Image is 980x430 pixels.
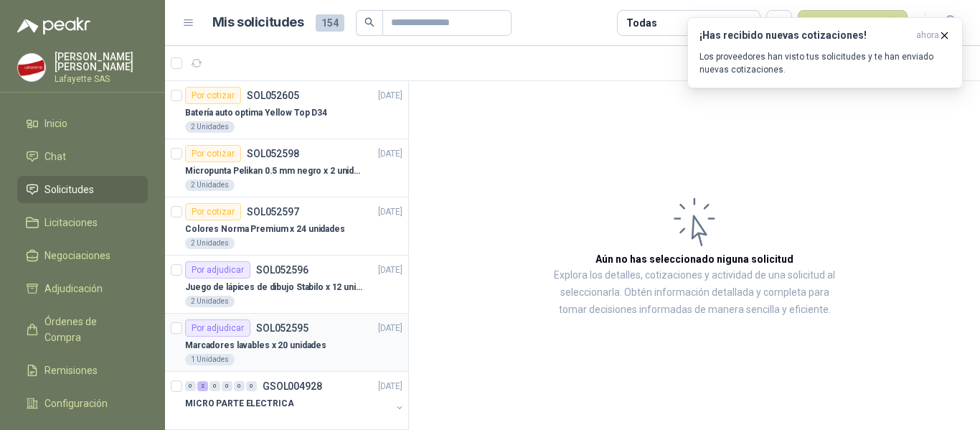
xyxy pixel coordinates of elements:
[44,248,110,263] span: Negociaciones
[246,381,257,391] div: 0
[185,381,196,391] div: 0
[185,238,235,249] div: 2 Unidades
[699,50,951,76] p: Los proveedores han visto tus solicitudes y te han enviado nuevas cotizaciones.
[185,319,250,337] div: Por adjudicar
[17,275,148,302] a: Adjudicación
[185,339,326,352] p: Marcadores lavables x 20 unidades
[17,143,148,170] a: Chat
[44,215,98,230] span: Licitaciones
[185,223,345,236] p: Colores Norma Premium x 24 unidades
[44,314,134,345] span: Órdenes de Compra
[256,323,308,333] p: SOL052595
[17,110,148,137] a: Inicio
[17,242,148,269] a: Negociaciones
[364,17,374,27] span: search
[552,267,837,319] p: Explora los detalles, cotizaciones y actividad de una solicitud al seleccionarla. Obtén informaci...
[185,378,405,424] a: 0 2 0 0 0 0 GSOL004928[DATE] MICRO PARTE ELECTRICA
[17,357,148,384] a: Remisiones
[44,116,67,131] span: Inicio
[247,207,299,217] p: SOL052597
[378,263,402,277] p: [DATE]
[212,12,304,33] h1: Mis solicitudes
[44,396,108,411] span: Configuración
[165,314,408,372] a: Por adjudicarSOL052595[DATE] Marcadores lavables x 20 unidades1 Unidades
[626,15,656,31] div: Todas
[222,381,232,391] div: 0
[185,397,293,411] p: MICRO PARTE ELECTRICA
[209,381,220,391] div: 0
[378,147,402,161] p: [DATE]
[165,81,408,139] a: Por cotizarSOL052605[DATE] Batería auto optima Yellow Top D342 Unidades
[185,87,241,104] div: Por cotizar
[185,203,241,220] div: Por cotizar
[185,145,241,162] div: Por cotizar
[165,197,408,256] a: Por cotizarSOL052597[DATE] Colores Norma Premium x 24 unidades2 Unidades
[17,17,90,34] img: Logo peakr
[247,149,299,159] p: SOL052598
[263,381,322,391] p: GSOL004928
[687,17,963,88] button: ¡Has recibido nuevas cotizaciones!ahora Los proveedores han visto tus solicitudes y te han enviad...
[916,29,939,42] span: ahora
[185,164,364,178] p: Micropunta Pelikan 0.5 mm negro x 2 unidades
[55,75,148,83] p: Lafayette SAS
[55,52,148,72] p: [PERSON_NAME] [PERSON_NAME]
[699,29,910,42] h3: ¡Has recibido nuevas cotizaciones!
[165,139,408,197] a: Por cotizarSOL052598[DATE] Micropunta Pelikan 0.5 mm negro x 2 unidades2 Unidades
[595,251,793,267] h3: Aún no has seleccionado niguna solicitud
[17,308,148,351] a: Órdenes de Compra
[798,10,908,36] button: Nueva solicitud
[17,390,148,417] a: Configuración
[18,54,45,81] img: Company Logo
[197,381,208,391] div: 2
[378,205,402,219] p: [DATE]
[17,176,148,203] a: Solicitudes
[44,281,103,296] span: Adjudicación
[378,322,402,335] p: [DATE]
[185,261,250,279] div: Por adjudicar
[378,380,402,393] p: [DATE]
[185,354,235,365] div: 1 Unidades
[185,106,327,120] p: Batería auto optima Yellow Top D34
[185,281,364,294] p: Juego de lápices de dibujo Stabilo x 12 unidades
[234,381,245,391] div: 0
[378,89,402,103] p: [DATE]
[256,265,308,275] p: SOL052596
[185,179,235,191] div: 2 Unidades
[44,149,66,164] span: Chat
[185,121,235,133] div: 2 Unidades
[247,90,299,101] p: SOL052605
[316,14,344,32] span: 154
[17,209,148,236] a: Licitaciones
[44,182,94,197] span: Solicitudes
[165,256,408,314] a: Por adjudicarSOL052596[DATE] Juego de lápices de dibujo Stabilo x 12 unidades2 Unidades
[44,363,98,378] span: Remisiones
[185,296,235,307] div: 2 Unidades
